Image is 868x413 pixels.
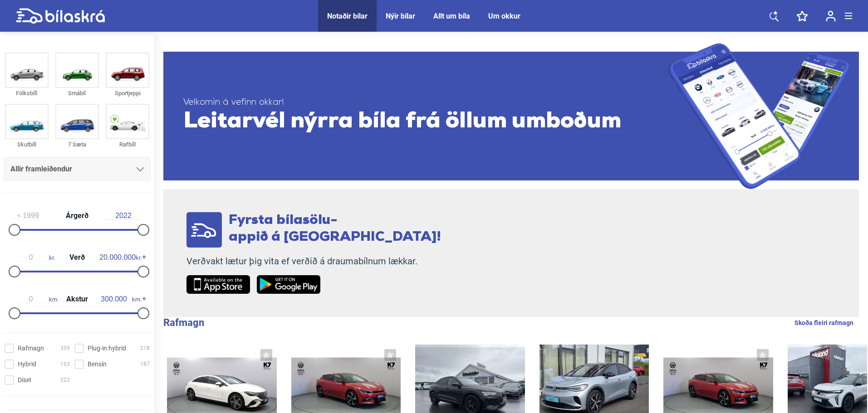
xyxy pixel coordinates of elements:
span: 163 [60,360,70,369]
a: Nýir bílar [386,12,415,20]
span: kr. [13,253,55,262]
span: 322 [60,375,70,385]
span: km. [96,295,142,303]
span: Rafmagn [18,344,44,353]
span: Árgerð [64,212,91,219]
span: Dísel [18,375,31,385]
div: Skutbíll [5,139,49,150]
span: Fyrsta bílasölu- appið á [GEOGRAPHIC_DATA]! [229,214,441,244]
p: Verðvakt lætur þig vita ef verðið á draumabílnum lækkar. [186,256,441,267]
span: Hybrid [18,360,36,369]
div: Fólksbíll [5,88,49,98]
a: Velkomin á vefinn okkar!Leitarvél nýrra bíla frá öllum umboðum [163,43,859,189]
span: Plug-in hybrid [88,344,126,353]
a: Skoða fleiri rafmagn [794,317,853,329]
span: Verð [67,254,87,261]
span: 218 [140,344,150,353]
span: Akstur [64,296,90,303]
span: Allir framleiðendur [10,163,72,175]
span: km. [13,295,59,303]
b: Rafmagn [163,317,204,328]
span: Velkomin á vefinn okkar! [183,97,668,108]
img: user-login.svg [826,10,836,22]
span: kr. [99,253,142,262]
div: Smábíl [55,88,99,98]
div: Sportjeppi [106,88,149,98]
a: Notaðir bílar [327,12,368,20]
div: 7 Sæta [55,139,99,150]
div: Rafbíll [106,139,149,150]
a: Um okkur [488,12,520,20]
span: Leitarvél nýrra bíla frá öllum umboðum [183,108,668,136]
span: Bensín [88,360,107,369]
span: 187 [140,360,150,369]
a: Allt um bíla [433,12,470,20]
span: 359 [60,344,70,353]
